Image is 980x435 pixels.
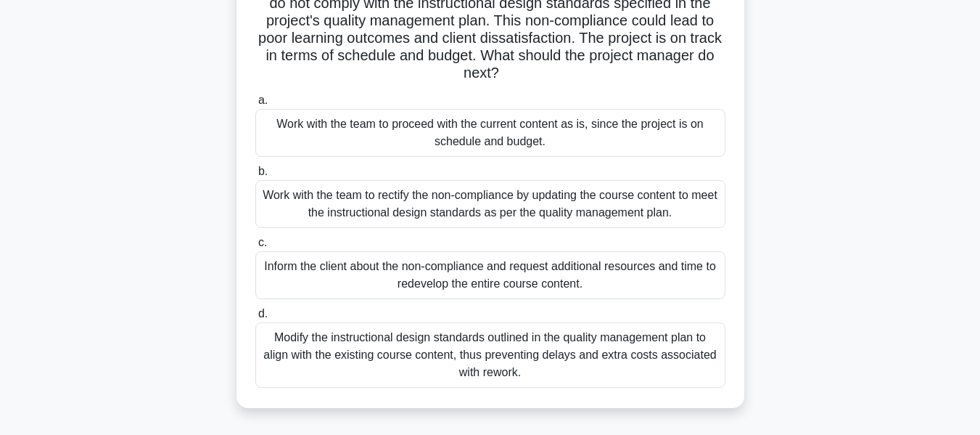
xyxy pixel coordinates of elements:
span: c. [258,236,267,248]
span: d. [258,307,268,320]
div: Work with the team to rectify the non-compliance by updating the course content to meet the instr... [255,180,725,228]
span: a. [258,94,268,106]
div: Inform the client about the non-compliance and request additional resources and time to redevelop... [255,251,725,299]
div: Work with the team to proceed with the current content as is, since the project is on schedule an... [255,109,725,157]
div: Modify the instructional design standards outlined in the quality management plan to align with t... [255,322,725,388]
span: b. [258,165,268,177]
